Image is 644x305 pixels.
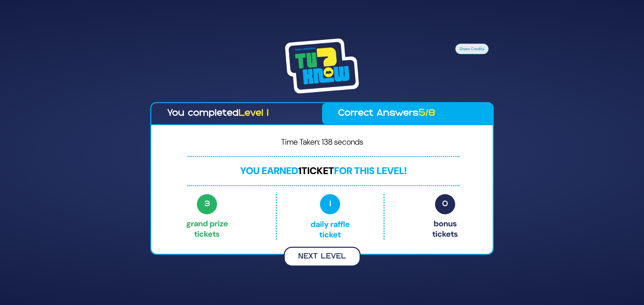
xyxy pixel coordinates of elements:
[197,194,217,214] span: 3
[338,106,477,121] p: Correct Answers
[320,194,340,214] span: 1
[291,194,369,240] p: Daily Raffle ticket
[162,136,482,151] p: Time Taken: 138 seconds
[435,194,455,214] span: 0
[285,39,359,93] img: Tournament Logo
[167,106,306,121] p: You completed
[284,247,361,266] button: Next Level
[186,194,228,240] p: Grand Prize tickets
[240,164,407,177] span: You earned for this level!
[432,194,458,240] p: Bonus tickets
[455,44,489,54] button: Share Credits
[238,109,269,118] span: Level 1
[419,109,435,118] span: 5/8
[302,164,334,177] span: ticket
[298,164,302,177] span: 1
